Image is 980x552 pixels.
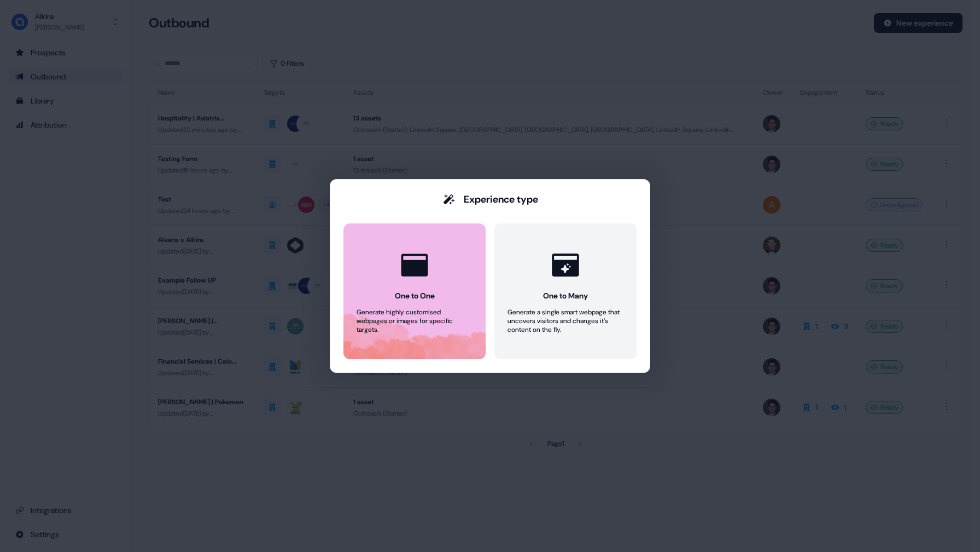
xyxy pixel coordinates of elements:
[343,223,486,359] button: One to OneGenerate highly customised webpages or images for specific targets.
[494,223,637,359] button: One to ManyGenerate a single smart webpage that uncovers visitors and changes it’s content on the...
[507,308,623,334] div: Generate a single smart webpage that uncovers visitors and changes it’s content on the fly.
[464,193,538,206] div: Experience type
[357,308,472,334] div: Generate highly customised webpages or images for specific targets.
[395,290,435,301] div: One to One
[543,290,588,301] div: One to Many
